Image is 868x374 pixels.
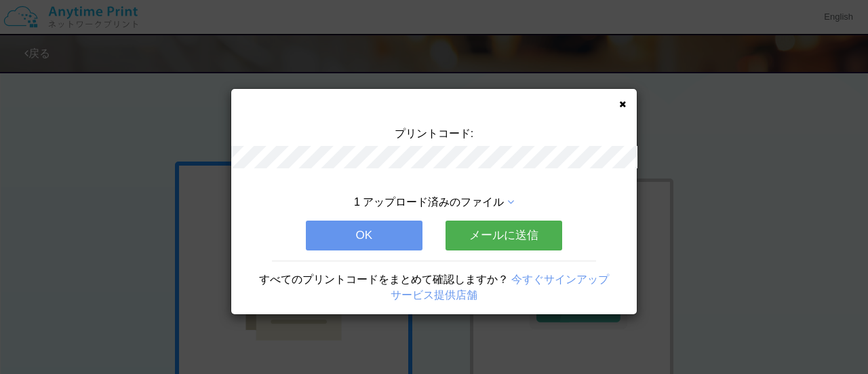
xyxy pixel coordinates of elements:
[306,221,422,250] button: OK
[354,196,504,208] span: 1 アップロード済みのファイル
[391,289,477,301] a: サービス提供店舗
[511,274,609,285] a: 今すぐサインアップ
[259,274,509,285] span: すべてのプリントコードをまとめて確認しますか？
[446,221,562,250] button: メールに送信
[395,128,473,139] span: プリントコード:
